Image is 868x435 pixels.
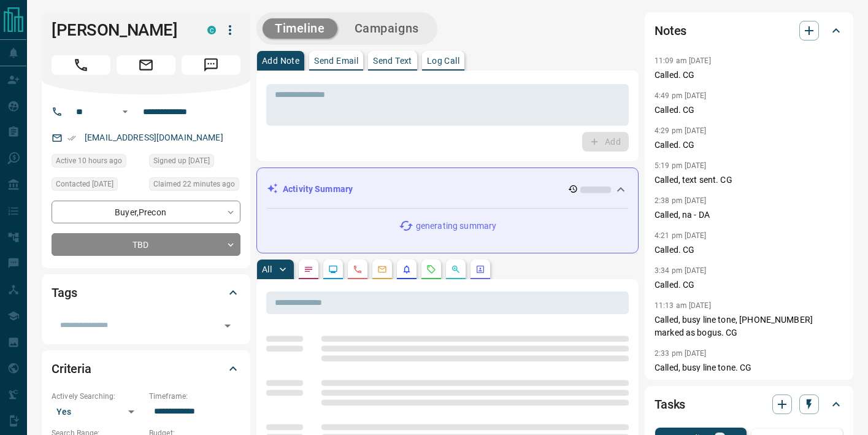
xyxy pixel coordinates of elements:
p: Activity Summary [283,183,353,196]
p: Called. CG [655,69,843,82]
p: 4:21 pm [DATE] [655,231,707,240]
svg: Opportunities [451,264,461,274]
span: Contacted [DATE] [56,178,113,190]
button: Open [118,104,133,119]
p: 3:34 pm [DATE] [655,266,707,275]
svg: Emails [377,264,387,274]
span: Claimed 22 minutes ago [153,178,235,190]
p: Called, text sent. CG [655,174,843,187]
p: Called. CG [655,279,843,291]
div: Tags [52,278,240,307]
button: Timeline [263,18,337,39]
svg: Requests [426,264,436,274]
p: Called. CG [655,139,843,152]
span: Message [182,55,240,75]
div: Activity Summary [267,178,628,201]
p: Actively Searching: [52,391,143,402]
p: Send Email [314,56,358,65]
div: Notes [655,16,843,45]
p: All [262,265,272,274]
span: Active 10 hours ago [56,155,122,167]
p: Called, busy line tone, [PHONE_NUMBER] marked as bogus. CG [655,314,843,339]
span: Signed up [DATE] [153,155,210,167]
button: Campaigns [342,18,431,39]
div: TBD [52,233,240,256]
svg: Notes [304,264,313,274]
svg: Lead Browsing Activity [328,264,338,274]
p: Called, na - DA [655,209,843,221]
p: Called, busy line tone. CG [655,361,843,374]
p: generating summary [416,220,496,233]
div: Buyer , Precon [52,201,240,223]
p: Timeframe: [149,391,240,402]
span: Call [52,55,110,75]
h1: [PERSON_NAME] [52,20,189,40]
div: Sun Aug 17 2025 [149,177,240,194]
div: condos.ca [207,26,216,34]
svg: Calls [353,264,363,274]
p: 4:29 pm [DATE] [655,126,707,135]
button: Open [219,317,236,334]
p: 4:49 pm [DATE] [655,91,707,100]
p: 11:13 am [DATE] [655,301,711,310]
span: Email [117,55,175,75]
div: Yes [52,402,143,422]
h2: Tasks [655,395,685,414]
div: Tasks [655,390,843,419]
p: Called. CG [655,104,843,117]
p: Called. CG [655,244,843,256]
svg: Listing Alerts [402,264,412,274]
div: Sat Apr 20 2024 [149,154,240,171]
div: Thu Jul 03 2025 [52,177,143,194]
p: Send Text [373,56,412,65]
svg: Email Verified [67,134,76,142]
p: 5:19 pm [DATE] [655,161,707,170]
div: Sat Aug 16 2025 [52,154,143,171]
p: Add Note [262,56,299,65]
svg: Agent Actions [475,264,485,274]
a: [EMAIL_ADDRESS][DOMAIN_NAME] [85,133,223,142]
p: Log Call [427,56,459,65]
div: Criteria [52,354,240,383]
h2: Criteria [52,359,91,379]
h2: Notes [655,21,686,40]
p: 11:09 am [DATE] [655,56,711,65]
h2: Tags [52,283,77,302]
p: 2:38 pm [DATE] [655,196,707,205]
p: 2:33 pm [DATE] [655,349,707,358]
